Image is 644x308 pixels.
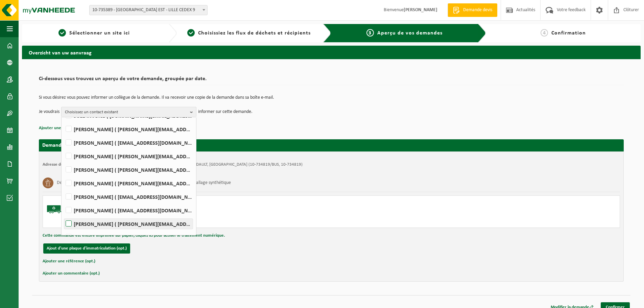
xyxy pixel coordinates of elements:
[541,29,548,37] span: 4
[43,231,225,240] button: Cette commande est encore imprimée sur papier, cliquez ici pour activer le traitement numérique.
[64,205,193,215] label: [PERSON_NAME] ( [EMAIL_ADDRESS][DOMAIN_NAME] )
[366,29,374,37] span: 3
[180,29,318,37] a: 2Choisissiez les flux de déchets et récipients
[73,210,358,215] div: Livraison
[39,95,624,100] p: Si vous désirez vous pouvez informer un collègue de la demande. Il va recevoir une copie de la de...
[64,151,193,161] label: [PERSON_NAME] ( [PERSON_NAME][EMAIL_ADDRESS][DOMAIN_NAME] )
[198,30,311,36] span: Choisissiez les flux de déchets et récipients
[64,192,193,202] label: [PERSON_NAME] ( [EMAIL_ADDRESS][DOMAIN_NAME] )
[92,162,303,167] td: SUEZ NORD- DIV NOYELLES GODAULT, 62950 NOYELLES GODAULT, [GEOGRAPHIC_DATA] (10-734819/BUS, 10-734...
[64,232,193,242] label: [PERSON_NAME] ( [EMAIL_ADDRESS][PERSON_NAME][DOMAIN_NAME] )
[43,243,130,254] button: Ajout d'une plaque d'immatriculation (opt.)
[39,107,59,117] p: Je voudrais
[187,29,195,37] span: 2
[65,107,187,117] span: Choisissez un contact existant
[39,124,92,133] button: Ajouter une référence (opt.)
[69,30,130,36] span: Sélectionner un site ici
[46,199,67,219] img: BL-SO-LV.png
[43,162,85,167] strong: Adresse de placement:
[551,30,586,36] span: Confirmation
[64,165,193,175] label: [PERSON_NAME] ( [PERSON_NAME][EMAIL_ADDRESS][DOMAIN_NAME] )
[42,143,93,148] strong: Demande pour [DATE]
[448,3,497,17] a: Demande devis
[461,7,494,14] span: Demande devis
[404,7,437,13] strong: [PERSON_NAME]
[25,29,163,37] a: 1Sélectionner un site ici
[377,30,443,36] span: Aperçu de vos demandes
[39,76,624,85] h2: Ci-dessous vous trouvez un aperçu de votre demande, groupée par date.
[64,219,193,229] label: [PERSON_NAME] ( [PERSON_NAME][EMAIL_ADDRESS][DOMAIN_NAME] )
[89,5,208,15] span: 10-735389 - SUEZ RV NORD EST - LILLE CEDEX 9
[22,46,641,59] h2: Overzicht van uw aanvraag
[64,124,193,134] label: [PERSON_NAME] ( [PERSON_NAME][EMAIL_ADDRESS][DOMAIN_NAME] )
[58,29,66,37] span: 1
[73,219,358,224] div: Nombre: 1
[43,269,100,278] button: Ajouter un commentaire (opt.)
[64,178,193,188] label: [PERSON_NAME] ( [PERSON_NAME][EMAIL_ADDRESS][DOMAIN_NAME] )
[64,138,193,148] label: [PERSON_NAME] ( [EMAIL_ADDRESS][DOMAIN_NAME] )
[61,107,196,117] button: Choisissez un contact existant
[198,107,253,117] p: informer sur cette demande.
[57,177,231,188] h3: Déchet alimentaire, cat 3, contenant des produits d'origine animale, emballage synthétique
[90,5,207,15] span: 10-735389 - SUEZ RV NORD EST - LILLE CEDEX 9
[43,257,95,266] button: Ajouter une référence (opt.)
